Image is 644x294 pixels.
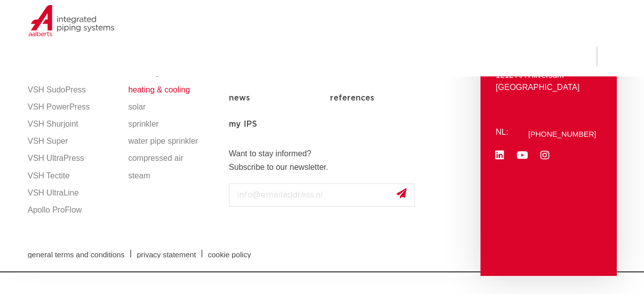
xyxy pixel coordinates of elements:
[128,150,219,167] a: compressed air
[569,22,590,29] font: close
[28,116,118,133] a: VSH Shurjoint
[28,188,78,197] font: VSH UltraLine
[229,85,330,111] a: news
[229,33,476,137] nav: Menu
[28,103,90,111] font: VSH PowerPress
[128,167,219,184] a: steam
[436,53,468,60] font: services
[128,133,219,150] a: water pipe sprinkler
[201,251,259,258] a: cookie policy
[28,167,118,184] a: VSH Tectite
[28,81,118,99] a: VSH SudoPress
[229,94,250,102] font: news
[128,154,183,162] font: compressed air
[28,250,125,259] font: general terms and conditions
[305,53,353,60] font: applications
[137,250,196,259] font: privacy statement
[198,53,233,60] font: products
[28,99,118,116] a: VSH PowerPress
[339,20,450,31] font: NEW: myIPS is available
[496,128,508,136] font: NL:
[229,163,328,171] font: Subscribe to our newsletter.
[128,85,190,94] font: heating & cooling
[254,37,285,76] a: markets
[373,53,416,60] font: downloads
[129,251,203,258] a: privacy statement
[208,250,251,259] font: cookie policy
[20,251,132,258] a: general terms and conditions
[28,133,118,150] a: VSH Super
[128,81,219,99] a: heating & cooling
[28,150,118,167] a: VSH UltraPress
[128,99,219,116] a: solar
[229,215,382,254] iframe: reCAPTCHA
[28,154,84,162] font: VSH UltraPress
[305,37,353,76] a: applications
[482,21,536,30] a: more info
[229,120,257,128] font: my IPS
[128,103,146,111] font: solar
[254,53,285,60] font: markets
[229,183,415,207] input: info@emailaddress.nl
[28,184,118,202] a: VSH UltraLine
[28,202,118,219] a: Apollo ProFlow
[28,137,68,145] font: VSH Super
[573,36,583,76] div: my IPS
[28,120,78,128] font: VSH Shurjoint
[330,94,374,102] font: references
[229,111,330,137] a: my IPS
[330,85,431,111] a: references
[496,83,580,91] font: [GEOGRAPHIC_DATA]
[396,188,407,199] img: send.svg
[229,149,311,158] font: Want to stay informed?
[128,171,150,180] font: steam
[198,37,233,76] a: products
[482,22,521,29] font: more info
[569,21,605,30] a: close
[128,116,219,133] a: sprinkler
[488,53,522,60] font: about us
[128,137,198,145] font: water pipe sprinkler
[128,120,158,128] font: sprinkler
[28,85,86,94] font: VSH SudoPress
[198,37,522,76] nav: Menu
[528,130,596,138] a: [PHONE_NUMBER]
[28,206,82,214] font: Apollo ProFlow
[28,171,69,180] font: VSH Tectite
